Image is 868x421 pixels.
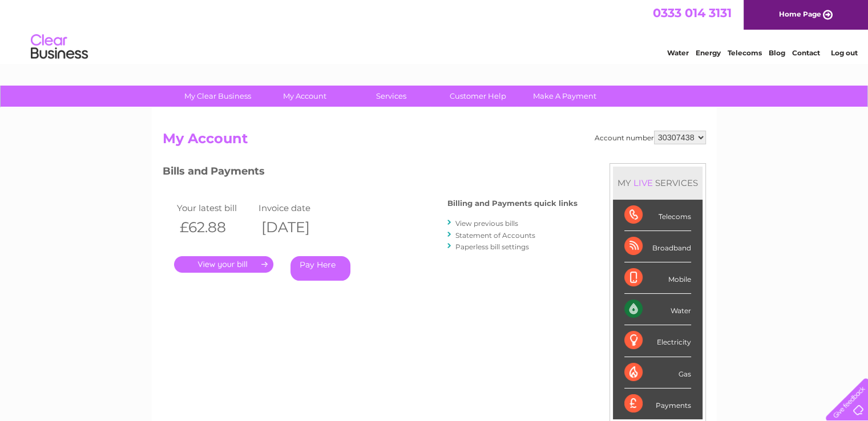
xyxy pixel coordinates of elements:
[624,231,691,262] div: Broadband
[667,48,689,57] a: Water
[613,167,703,199] div: MY SERVICES
[595,131,706,144] div: Account number
[631,177,655,188] div: LIVE
[257,86,352,107] a: My Account
[518,86,612,107] a: Make A Payment
[769,48,785,57] a: Blog
[792,48,820,57] a: Contact
[624,294,691,325] div: Water
[455,231,535,240] a: Statement of Accounts
[447,199,578,208] h4: Billing and Payments quick links
[165,6,704,55] div: Clear Business is a trading name of Verastar Limited (registered in [GEOGRAPHIC_DATA] No. 3667643...
[624,388,691,419] div: Payments
[171,86,265,107] a: My Clear Business
[455,219,518,228] a: View previous bills
[431,86,525,107] a: Customer Help
[30,30,88,64] img: logo.png
[728,48,762,57] a: Telecoms
[174,200,256,216] td: Your latest bill
[256,216,338,239] th: [DATE]
[174,256,273,273] a: .
[624,200,691,231] div: Telecoms
[624,325,691,357] div: Electricity
[256,200,338,216] td: Invoice date
[174,216,256,239] th: £62.88
[290,256,350,281] a: Pay Here
[624,357,691,388] div: Gas
[696,48,721,57] a: Energy
[163,163,578,183] h3: Bills and Payments
[830,48,857,57] a: Log out
[653,6,732,20] a: 0333 014 3131
[455,242,529,251] a: Paperless bill settings
[624,262,691,294] div: Mobile
[344,86,438,107] a: Services
[163,131,706,152] h2: My Account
